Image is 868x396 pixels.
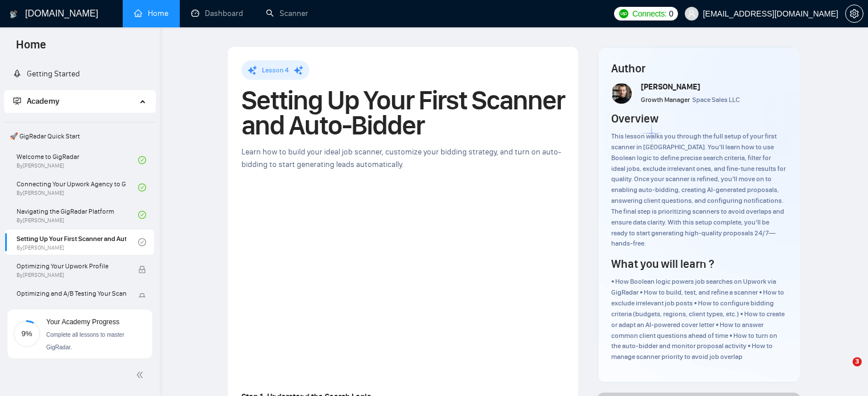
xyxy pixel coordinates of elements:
[241,88,564,138] h1: Setting Up Your First Scanner and Auto-Bidder
[669,7,673,20] span: 0
[17,288,126,299] span: Optimizing and A/B Testing Your Scanner for Better Results
[138,238,146,246] span: check-circle
[134,9,168,18] a: homeHome
[692,96,740,104] span: Space Sales LLC
[17,175,138,200] a: Connecting Your Upwork Agency to GigRadarBy[PERSON_NAME]
[17,230,138,255] a: Setting Up Your First Scanner and Auto-BidderBy[PERSON_NAME]
[241,147,561,169] span: Learn how to build your ideal job scanner, customize your bidding strategy, and turn on auto-bidd...
[17,148,138,173] a: Welcome to GigRadarBy[PERSON_NAME]
[619,9,628,18] img: upwork-logo.png
[138,183,146,191] span: check-circle
[27,96,59,106] span: Academy
[13,96,59,106] span: Academy
[612,83,633,104] img: vlad-t.jpg
[13,97,21,105] span: fund-projection-screen
[4,63,155,85] li: Getting Started
[13,330,41,337] span: 9%
[688,10,696,18] span: user
[266,9,308,18] a: searchScanner
[138,266,146,273] span: lock
[46,332,124,350] span: Complete all lessons to master GigRadar.
[17,260,126,272] span: Optimizing Your Upwork Profile
[641,96,690,104] span: Growth Manager
[13,69,80,79] a: rocketGetting Started
[191,9,243,18] a: dashboardDashboard
[7,36,55,60] span: Home
[17,272,126,279] span: By [PERSON_NAME]
[611,256,714,272] h4: What you will learn ?
[10,5,18,23] img: logo
[641,82,700,92] span: [PERSON_NAME]
[632,7,667,20] span: Connects:
[138,156,146,164] span: check-circle
[262,66,289,74] span: Lesson 4
[611,131,786,249] div: This lesson walks you through the full setup of your first scanner in [GEOGRAPHIC_DATA]. You’ll l...
[46,318,119,326] span: Your Academy Progress
[846,9,863,18] span: setting
[138,293,146,301] span: lock
[17,202,138,227] a: Navigating the GigRadar PlatformBy[PERSON_NAME]
[611,111,659,126] h4: Overview
[136,369,147,381] span: double-left
[845,5,863,23] button: setting
[853,357,862,366] span: 3
[5,125,154,148] span: 🚀 GigRadar Quick Start
[611,276,786,362] div: • How Boolean logic powers job searches on Upwork via GigRadar • How to build, test, and refine a...
[138,211,146,219] span: check-circle
[829,357,857,385] iframe: Intercom live chat
[611,60,786,76] h4: Author
[845,9,863,18] a: setting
